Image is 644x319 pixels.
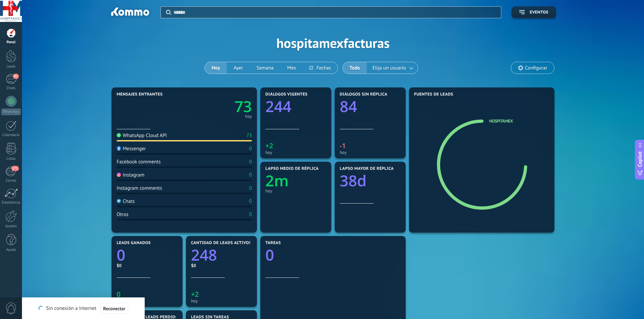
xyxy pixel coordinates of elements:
[340,170,401,191] a: 38d
[117,172,144,178] div: Instagram
[1,133,21,137] div: Calendario
[205,62,227,74] button: Hoy
[117,145,146,152] div: Messenger
[511,6,556,18] button: Eventos
[191,245,217,265] text: 248
[117,298,177,303] div: hoy
[340,96,357,117] text: 84
[117,132,167,139] div: WhatsApp Cloud API
[414,92,453,97] span: Fuentes de leads
[117,245,177,265] a: 0
[191,298,252,303] div: hoy
[249,185,252,191] div: 0
[117,290,120,299] text: 0
[530,10,548,15] span: Eventos
[265,166,319,171] span: Lapso medio de réplica
[340,92,387,97] span: Diálogos sin réplica
[250,62,281,74] button: Semana
[249,211,252,218] div: 0
[637,151,643,167] span: Copilot
[191,245,252,265] a: 248
[1,179,21,183] div: Correo
[11,166,19,171] span: 171
[1,248,21,252] div: Ayuda
[184,96,252,117] a: 73
[117,245,125,265] text: 0
[100,303,128,314] button: Reconectar
[117,133,121,137] img: WhatsApp Cloud API
[1,224,21,229] div: Ajustes
[117,92,163,97] span: Mensajes entrantes
[191,263,252,268] div: $0
[525,65,547,71] span: Configurar
[265,92,308,97] span: Diálogos vigentes
[303,62,337,74] button: Fechas
[117,241,151,245] span: Leads ganados
[340,141,346,150] text: -1
[249,172,252,178] div: 0
[367,62,418,74] button: Elija un usuario
[117,159,161,165] div: Facebook comments
[117,146,121,151] img: Messenger
[265,241,281,245] span: Tareas
[13,74,19,79] span: 81
[191,241,252,245] span: Cantidad de leads activos
[343,62,367,74] button: Todo
[265,245,401,265] a: 0
[117,172,121,177] img: Instagram
[1,201,21,205] div: Estadísticas
[103,306,125,311] span: Reconectar
[249,198,252,205] div: 0
[1,109,21,115] div: WhatsApp
[265,96,291,117] text: 244
[117,211,128,218] div: Otros
[265,150,326,155] div: hoy
[235,96,252,117] text: 73
[340,150,401,155] div: hoy
[281,62,303,74] button: Mes
[246,132,252,139] div: 73
[265,170,289,191] text: 2m
[249,159,252,165] div: 0
[1,157,21,161] div: Listas
[117,263,177,268] div: $0
[1,86,21,90] div: Chats
[1,40,21,45] div: Panel
[265,141,273,150] text: +2
[265,245,274,265] text: 0
[340,170,366,191] text: 38d
[371,63,407,73] span: Elija un usuario
[1,64,21,69] div: Leads
[117,198,135,205] div: Chats
[340,166,393,171] span: Lapso mayor de réplica
[245,115,252,118] div: hoy
[117,185,162,191] div: Instagram comments
[227,62,250,74] button: Ayer
[117,199,121,203] img: Chats
[39,303,128,314] div: Sin conexión a Internet
[249,145,252,152] div: 0
[265,188,326,193] div: hoy
[489,118,513,124] a: Hospitamex
[191,290,199,299] text: +2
